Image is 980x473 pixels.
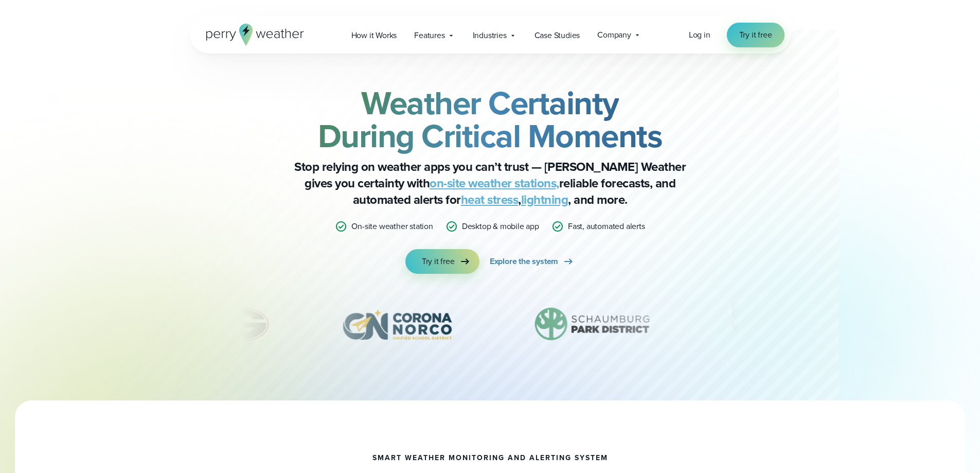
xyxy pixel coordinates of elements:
div: 8 of 12 [520,299,666,350]
p: Stop relying on weather apps you can’t trust — [PERSON_NAME] Weather gives you certainty with rel... [284,159,696,208]
span: Features [414,29,444,42]
a: lightning [521,190,568,209]
a: Explore the system [490,249,575,274]
a: Log in [689,29,710,41]
a: Try it free [405,249,479,274]
span: Company [597,29,631,41]
img: University-of-Georgia.svg [211,299,275,350]
div: slideshow [241,299,739,355]
img: Schaumburg-Park-District-1.svg [520,299,666,350]
a: on-site weather stations, [430,174,559,192]
a: heat stress [461,190,519,209]
p: Fast, automated alerts [568,220,645,233]
img: Corona-Norco-Unified-School-District.svg [324,299,470,350]
span: Try it free [739,29,772,41]
a: Case Studies [526,25,589,46]
p: Desktop & mobile app [462,220,539,233]
div: 9 of 12 [716,299,779,350]
span: Industries [473,29,507,42]
span: How it Works [351,29,397,42]
a: Try it free [727,23,785,47]
span: Try it free [422,255,455,268]
img: University-of-Southern-California-USC.svg [716,299,779,350]
p: On-site weather station [351,220,433,233]
a: How it Works [343,25,406,46]
strong: Weather Certainty During Critical Moments [318,79,663,160]
span: Case Studies [534,29,580,42]
div: 6 of 12 [211,299,275,350]
div: 7 of 12 [324,299,470,350]
h1: smart weather monitoring and alerting system [372,454,608,462]
span: Explore the system [490,255,558,268]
